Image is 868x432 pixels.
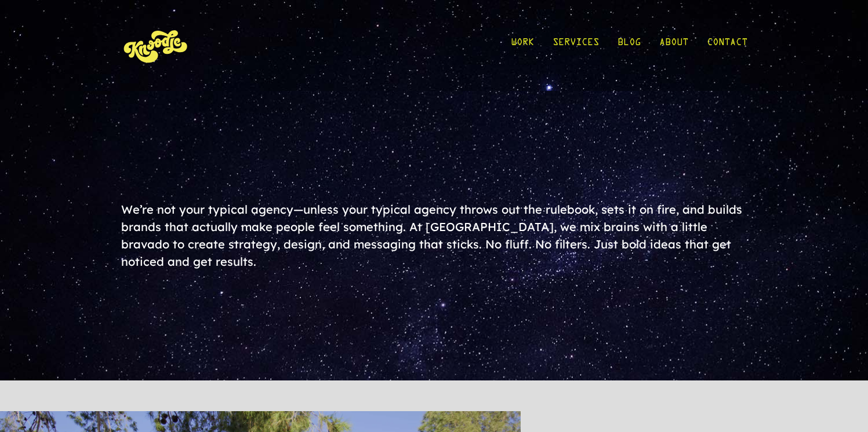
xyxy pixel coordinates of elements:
[659,19,688,72] a: About
[121,19,191,72] img: KnoLogo(yellow)
[121,201,747,270] div: We’re not your typical agency—unless your typical agency throws out the rulebook, sets it on fire...
[511,19,534,72] a: Work
[618,19,641,72] a: Blog
[707,19,747,72] a: Contact
[553,19,599,72] a: Services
